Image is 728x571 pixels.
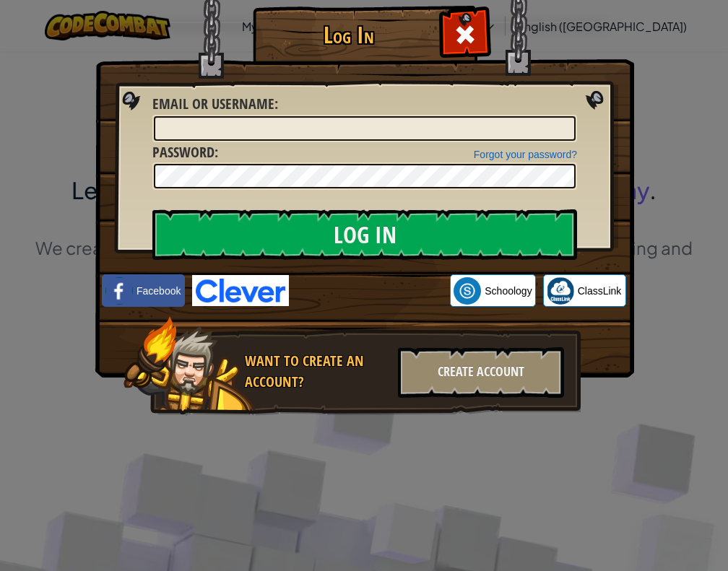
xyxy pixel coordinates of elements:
h1: Log In [256,22,441,48]
a: Forgot your password? [474,149,577,160]
span: Facebook [136,284,181,298]
img: facebook_small.png [105,277,133,305]
span: ClassLink [578,284,622,298]
span: Password [152,142,214,162]
label: : [152,94,278,115]
img: schoology.png [454,277,481,305]
div: Want to create an account? [245,351,389,392]
label: : [152,142,218,163]
span: Email or Username [152,94,274,113]
iframe: Sign in with Google Button [289,275,450,307]
div: Create Account [398,347,564,398]
span: Schoology [485,284,532,298]
img: classlink-logo-small.png [547,277,574,305]
input: Log In [152,209,577,260]
img: clever-logo-blue.png [192,275,289,306]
